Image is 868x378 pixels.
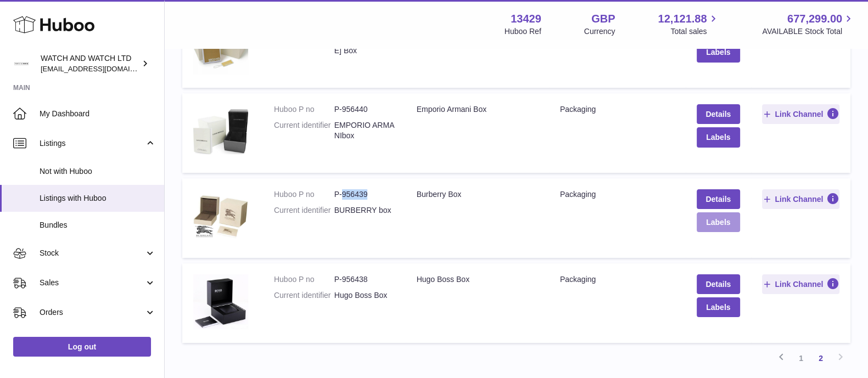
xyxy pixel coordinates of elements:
[41,64,161,73] span: [EMAIL_ADDRESS][DOMAIN_NAME]
[811,348,831,368] a: 2
[697,42,740,62] button: Labels
[697,212,740,232] button: Labels
[193,189,248,244] img: Burberry Box
[670,26,719,37] span: Total sales
[787,12,842,26] span: 677,299.00
[274,189,334,200] dt: Huboo P no
[697,274,740,294] a: Details
[334,120,395,141] dd: EMPORIO ARMANIbox
[334,104,395,115] dd: P-956440
[193,104,248,159] img: Emporio Armani Box
[791,348,811,368] a: 1
[762,189,839,209] button: Link Channel
[775,279,823,289] span: Link Channel
[334,290,395,301] dd: Hugo Boss Box
[41,53,139,74] div: WATCH AND WATCH LTD
[511,12,541,26] strong: 13429
[40,248,144,258] span: Stock
[560,104,675,115] div: packaging
[334,274,395,285] dd: P-956438
[274,274,334,285] dt: Huboo P no
[40,307,144,318] span: Orders
[193,274,248,329] img: Hugo Boss Box
[417,274,538,285] div: Hugo Boss Box
[762,12,855,37] a: 677,299.00 AVAILABLE Stock Total
[40,138,144,149] span: Listings
[417,189,538,200] div: Burberry Box
[591,12,615,26] strong: GBP
[40,109,156,119] span: My Dashboard
[584,26,615,37] div: Currency
[13,55,30,72] img: internalAdmin-13429@internal.huboo.com
[560,274,675,285] div: packaging
[697,297,740,317] button: Labels
[334,205,395,216] dd: BURBERRY box
[40,220,156,230] span: Bundles
[40,166,156,177] span: Not with Huboo
[40,278,144,288] span: Sales
[697,104,740,124] a: Details
[775,109,823,119] span: Link Channel
[334,189,395,200] dd: P-956439
[274,205,334,216] dt: Current identifier
[658,12,707,26] span: 12,121.88
[658,12,719,37] a: 12,121.88 Total sales
[697,127,740,147] button: Labels
[274,120,334,141] dt: Current identifier
[274,290,334,301] dt: Current identifier
[762,104,839,124] button: Link Channel
[762,274,839,294] button: Link Channel
[560,189,675,200] div: packaging
[40,193,156,204] span: Listings with Huboo
[775,194,823,204] span: Link Channel
[762,26,855,37] span: AVAILABLE Stock Total
[505,26,541,37] div: Huboo Ref
[274,104,334,115] dt: Huboo P no
[417,104,538,115] div: Emporio Armani Box
[697,189,740,209] a: Details
[13,337,151,357] a: Log out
